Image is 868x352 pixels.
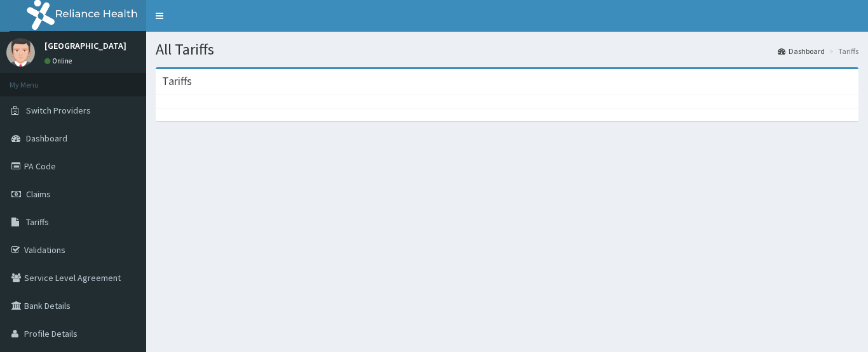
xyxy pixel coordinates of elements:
[26,105,91,116] span: Switch Providers
[778,46,825,56] a: Dashboard
[26,188,51,200] span: Claims
[26,133,67,144] span: Dashboard
[26,216,49,228] span: Tariffs
[44,56,75,65] a: Online
[156,41,858,58] h1: All Tariffs
[826,46,858,56] li: Tariffs
[6,38,35,67] img: User Image
[44,41,126,50] p: [GEOGRAPHIC_DATA]
[162,75,192,87] h3: Tariffs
